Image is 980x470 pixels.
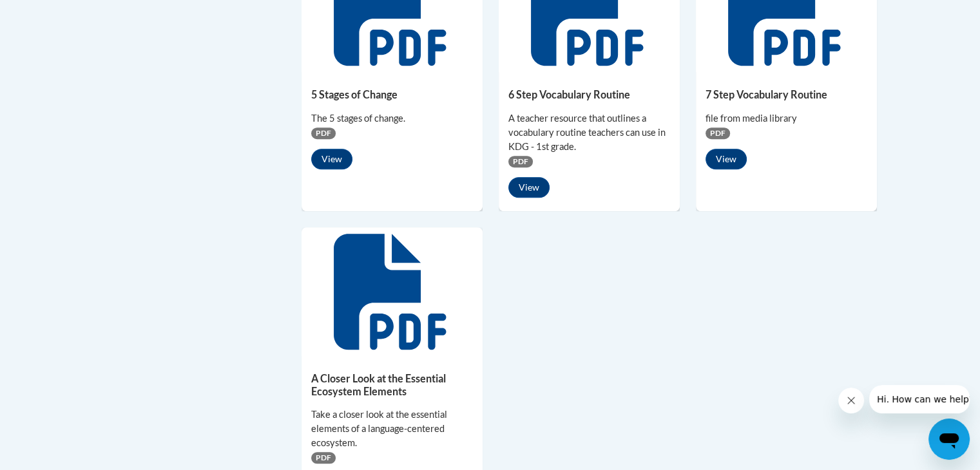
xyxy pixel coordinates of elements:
[508,111,670,154] div: A teacher resource that outlines a vocabulary routine teachers can use in KDG - 1st grade.
[311,88,473,100] h5: 5 Stages of Change
[508,88,670,100] h5: 6 Step Vocabulary Routine
[311,149,352,169] button: View
[706,88,867,100] h5: 7 Step Vocabulary Routine
[311,127,336,139] span: PDF
[311,372,473,397] h5: A Closer Look at the Essential Ecosystem Elements
[869,385,970,413] iframe: Message from company
[508,177,550,198] button: View
[928,418,970,460] iframe: Button to launch messaging window
[838,388,864,413] iframe: Close message
[311,111,473,126] div: The 5 stages of change.
[311,452,336,464] span: PDF
[706,111,867,126] div: file from media library
[706,127,730,139] span: PDF
[311,408,473,450] div: Take a closer look at the essential elements of a language-centered ecosystem.
[706,149,747,169] button: View
[508,156,533,167] span: PDF
[8,9,104,19] span: Hi. How can we help?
